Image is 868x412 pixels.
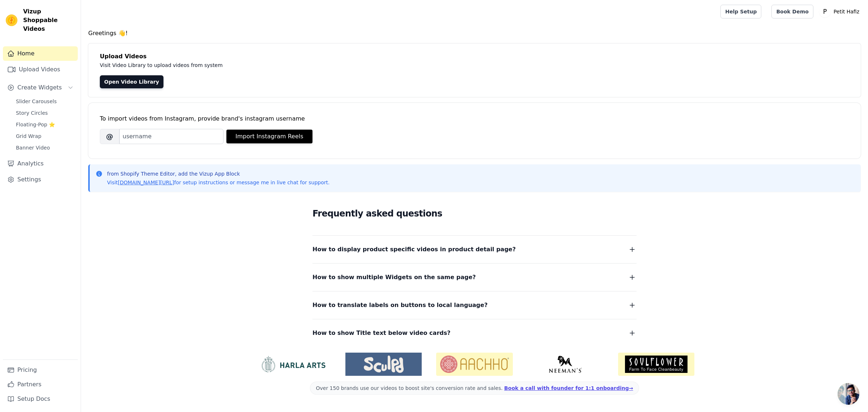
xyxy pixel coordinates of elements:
[312,272,637,282] button: How to show multiple Widgets on the same page?
[107,170,329,177] p: from Shopify Theme Editor, add the Vizup App Block
[119,129,224,144] input: username
[23,7,75,33] span: Vizup Shoppable Videos
[3,80,78,95] button: Create Widgets
[312,244,516,255] span: How to display product specific videos in product detail page?
[312,328,637,338] button: How to show Title text below video cards?
[838,383,859,405] div: Ouvrir le chat
[17,83,62,92] span: Create Widgets
[831,5,862,18] p: Petit Hafiz
[100,61,424,70] p: Visit Video Library to upload videos from system
[226,130,312,143] button: Import Instagram Reels
[12,96,78,106] a: Slider Carousels
[118,180,174,185] a: [DOMAIN_NAME][URL]
[12,119,78,130] a: Floating-Pop ⭐
[720,5,761,18] a: Help Setup
[312,300,637,310] button: How to translate labels on buttons to local language?
[100,75,163,88] a: Open Video Library
[823,8,827,15] text: P
[100,52,849,61] h4: Upload Videos
[312,328,451,338] span: How to show Title text below video cards?
[16,98,57,105] span: Slider Carousels
[345,356,422,373] img: Sculpd US
[16,144,50,151] span: Banner Video
[312,206,637,221] h2: Frequently asked questions
[100,114,849,123] div: To import videos from Instagram, provide brand's instagram username
[100,129,119,144] span: @
[3,377,78,392] a: Partners
[436,353,512,376] img: Aachho
[6,14,17,26] img: Vizup
[3,363,78,377] a: Pricing
[16,133,41,140] span: Grid Wrap
[312,300,488,310] span: How to translate labels on buttons to local language?
[107,179,329,186] p: Visit for setup instructions or message me in live chat for support.
[255,356,331,373] img: HarlaArts
[12,108,78,118] a: Story Circles
[3,46,78,61] a: Home
[12,131,78,141] a: Grid Wrap
[819,5,862,18] button: P Petit Hafiz
[3,172,78,187] a: Settings
[504,385,633,391] a: Book a call with founder for 1:1 onboarding
[618,353,694,376] img: Soulflower
[3,62,78,77] a: Upload Videos
[16,109,48,117] span: Story Circles
[16,121,55,128] span: Floating-Pop ⭐
[312,272,476,282] span: How to show multiple Widgets on the same page?
[12,143,78,153] a: Banner Video
[527,356,604,373] img: Neeman's
[88,29,861,38] h4: Greetings 👋!
[312,244,637,255] button: How to display product specific videos in product detail page?
[3,156,78,171] a: Analytics
[771,5,813,18] a: Book Demo
[3,392,78,406] a: Setup Docs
